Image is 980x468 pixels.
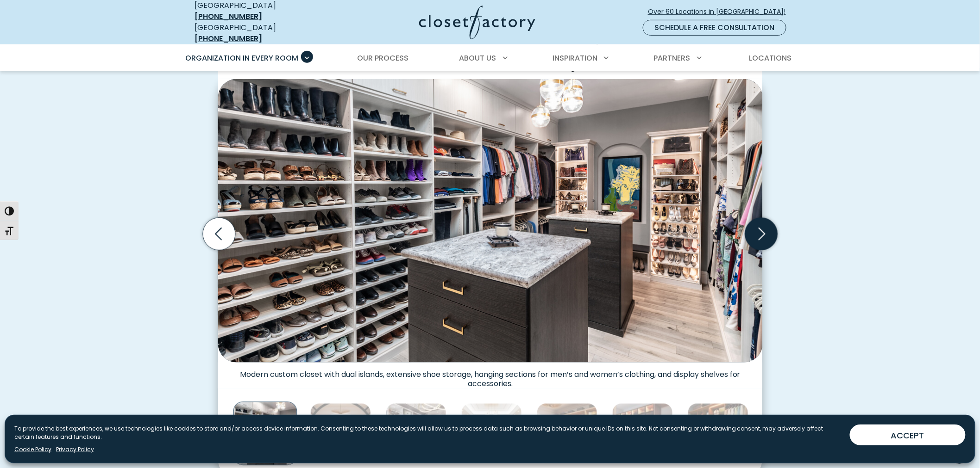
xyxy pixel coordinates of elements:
nav: Primary Menu [179,45,801,71]
button: Next slide [741,214,781,254]
a: Over 60 Locations in [GEOGRAPHIC_DATA]! [647,4,794,20]
img: Built-in custom closet Rustic Cherry melamine with glass shelving, angled shoe shelves, and tripl... [688,403,748,464]
span: About Us [459,53,496,63]
span: Organization in Every Room [185,53,298,63]
button: ACCEPT [850,425,966,445]
span: Over 60 Locations in [GEOGRAPHIC_DATA]! [648,7,793,17]
img: Modern custom closet with dual islands, extensive shoe storage, hanging sections for men’s and wo... [233,402,297,466]
a: [PHONE_NUMBER] [195,11,262,22]
span: Our Process [357,53,408,63]
a: Cookie Policy [14,445,51,454]
span: Partners [654,53,691,63]
span: Locations [749,53,792,63]
img: Closet Factory Logo [419,6,535,39]
img: Luxury walk-in custom closet contemporary glass-front wardrobe system in Rocky Mountain melamine ... [612,403,673,464]
p: To provide the best experiences, we use technologies like cookies to store and/or access device i... [14,425,842,441]
div: [GEOGRAPHIC_DATA] [195,22,329,44]
img: White walk-in closet with ornate trim and crown molding, featuring glass shelving [461,403,522,464]
a: Privacy Policy [56,445,94,454]
a: Schedule a Free Consultation [643,20,786,36]
img: Spacious custom walk-in closet with abundant wardrobe space, center island storage [310,403,371,464]
span: Inspiration [553,53,597,63]
figcaption: Modern custom closet with dual islands, extensive shoe storage, hanging sections for men’s and wo... [218,363,763,388]
a: [PHONE_NUMBER] [195,33,262,44]
img: Custom dressing room Rhapsody woodgrain system with illuminated wardrobe rods, angled shoe shelve... [537,403,597,464]
img: Modern custom closet with dual islands, extensive shoe storage, hanging sections for men’s and wo... [218,79,763,363]
button: Previous slide [199,214,239,254]
img: Custom walk-in closet with glass shelves, gold hardware, and white built-in drawers [386,403,446,464]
